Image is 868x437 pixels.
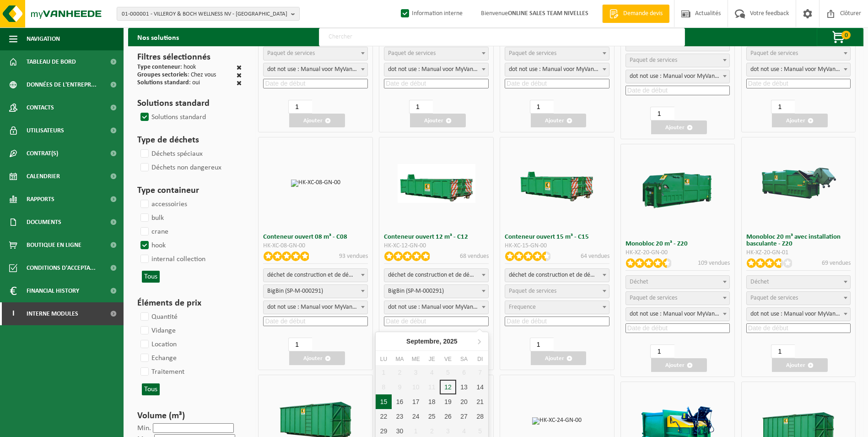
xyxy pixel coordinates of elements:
span: Paquet de services [509,50,556,57]
div: 20 [456,394,472,409]
span: Interne modules [27,302,78,325]
img: HK-XC-08-GN-00 [291,180,340,187]
p: 68 vendues [460,251,489,261]
span: Demande devis [621,9,665,18]
span: Solutions standard [137,79,189,86]
div: HK-XZ-20-GN-00 [625,250,730,256]
button: Ajouter [772,358,828,372]
input: 1 [409,100,433,114]
span: dot not use : Manual voor MyVanheede [384,301,488,314]
label: crane [139,225,168,239]
label: Quantité [139,310,178,324]
span: 0 [841,31,851,39]
div: 13 [456,380,472,394]
button: Tous [142,271,160,283]
input: 1 [650,107,674,120]
input: Date de début [625,86,730,95]
span: Paquet de services [630,57,677,64]
div: : Chez vous [137,72,216,80]
button: Ajouter [289,351,345,365]
button: Ajouter [651,358,707,372]
h3: Type containeur [137,184,242,197]
span: Paquet de services [750,295,798,301]
span: Boutique en ligne [27,234,81,257]
span: dot not use : Manual voor MyVanheede [746,63,851,76]
div: Di [472,355,488,364]
span: dot not use : Manual voor MyVanheede [505,63,609,76]
div: Lu [376,355,392,364]
button: Ajouter [651,120,707,134]
h3: Monobloc 20 m³ avec installation basculante - Z20 [746,234,851,247]
label: Déchets spéciaux [139,147,203,161]
span: Paquet de services [267,50,315,57]
p: 93 vendues [339,251,368,261]
div: 21 [472,394,488,409]
label: internal collection [139,252,205,266]
div: Je [424,355,440,364]
span: dot not use : Manual voor MyVanheede [384,63,489,76]
span: déchet de construction et de démolition mélangé (inerte et non inerte) [384,268,489,282]
div: Septembre, [403,334,461,349]
span: Tableau de bord [27,50,76,73]
span: Calendrier [27,165,60,188]
span: BigBin (SP-M-000291) [263,284,368,298]
button: Ajouter [410,114,466,127]
input: 1 [530,100,554,114]
input: 1 [771,344,795,358]
input: Date de début [384,79,489,88]
div: 26 [440,409,456,424]
h2: Nos solutions [128,28,188,46]
span: dot not use : Manual voor MyVanheede [747,63,851,76]
div: 18 [424,394,440,409]
h3: Éléments de prix [137,296,242,310]
span: dot not use : Manual voor MyVanheede [505,63,609,76]
span: dot not use : Manual voor MyVanheede [263,63,368,76]
span: dot not use : Manual voor MyVanheede [264,63,367,76]
span: dot not use : Manual voor MyVanheede [746,307,851,321]
input: Chercher [319,28,685,46]
span: Groupes sectoriels [137,71,188,78]
label: hook [139,239,166,252]
input: 1 [771,100,795,114]
input: Date de début [505,317,609,326]
span: Paquet de services [388,50,436,57]
div: HK-XC-15-GN-00 [505,243,609,249]
input: Date de début [625,323,730,333]
img: HK-XC-12-GN-00 [398,164,475,203]
input: Date de début [746,323,851,333]
span: déchet de construction et de démolition mélangé (inerte et non inerte) [264,269,367,282]
span: dot not use : Manual voor MyVanheede [264,301,367,314]
label: Déchets non dangereux [139,161,221,175]
input: Date de début [263,317,368,326]
span: 01-000001 - VILLEROY & BOCH WELLNESS NV - [GEOGRAPHIC_DATA] [122,7,287,21]
input: 1 [530,338,554,351]
div: Ve [440,355,456,364]
span: Déchet [630,279,648,285]
h3: Volume (m³) [137,409,242,423]
h3: Monobloc 20 m³ - Z20 [625,240,730,247]
div: Sa [456,355,472,364]
button: Ajouter [531,114,587,127]
div: 23 [392,409,408,424]
span: Navigation [27,27,60,50]
div: HK-XZ-20-GN-01 [746,250,851,256]
h3: Conteneur ouvert 08 m³ - C08 [263,234,368,240]
span: Rapports [27,188,54,211]
p: 64 vendues [581,251,609,261]
span: dot not use : Manual voor MyVanheede [625,307,730,321]
button: Tous [142,383,160,395]
span: Financial History [27,279,79,302]
img: HK-XC-24-GN-00 [532,417,582,425]
button: Ajouter [289,114,345,127]
p: 109 vendues [698,258,730,268]
img: HK-XZ-20-GN-01 [760,164,837,203]
span: Documents [27,211,61,234]
label: Solutions standard [139,110,206,124]
i: 2025 [443,338,457,344]
span: BigBin (SP-M-000291) [384,285,488,298]
span: Paquet de services [509,288,556,295]
span: Type conteneur [137,64,180,71]
div: 24 [408,409,424,424]
span: dot not use : Manual voor MyVanheede [625,70,730,83]
span: déchet de construction et de démolition mélangé (inerte et non inerte) [384,269,488,282]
